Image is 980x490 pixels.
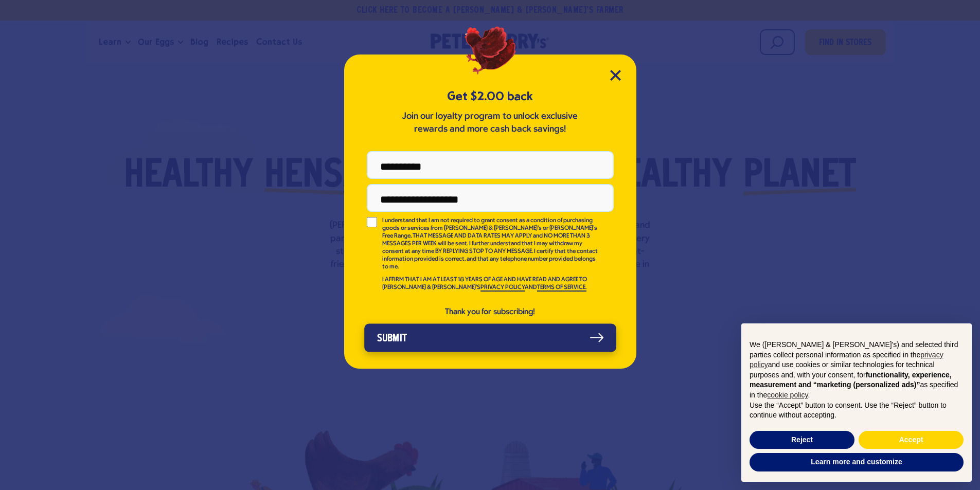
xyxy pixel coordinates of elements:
[480,284,525,292] a: PRIVACY POLICY
[750,453,964,471] button: Learn more and customize
[767,391,808,399] a: cookie policy
[400,110,580,136] p: Join our loyalty program to unlock exclusive rewards and more cash back savings!
[367,217,377,227] input: I understand that I am not required to grant consent as a condition of purchasing goods or servic...
[750,401,964,421] p: Use the “Accept” button to consent. Use the “Reject” button to continue without accepting.
[859,431,964,449] button: Accept
[750,431,854,449] button: Reject
[367,307,614,317] div: Thank you for subscribing!
[537,284,586,292] a: TERMS OF SERVICE.
[367,88,614,105] h5: Get $2.00 back
[750,340,964,401] p: We ([PERSON_NAME] & [PERSON_NAME]'s) and selected third parties collect personal information as s...
[610,70,621,81] button: Close Modal
[364,323,616,352] button: Submit
[382,217,599,271] p: I understand that I am not required to grant consent as a condition of purchasing goods or servic...
[382,276,599,292] p: I AFFIRM THAT I AM AT LEAST 18 YEARS OF AGE AND HAVE READ AND AGREE TO [PERSON_NAME] & [PERSON_NA...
